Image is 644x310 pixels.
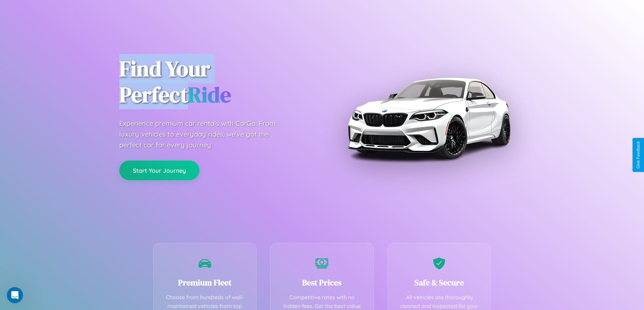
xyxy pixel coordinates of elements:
iframe: Intercom live chat [7,287,23,303]
h3: Best Prices [281,277,363,288]
img: Premium BMW car rental vehicle [344,34,513,202]
button: Start Your Journey [119,161,199,180]
h3: Premium Fleet [164,277,246,288]
p: Experience premium car rentals with CarGo. From luxury vehicles to everyday rides, we've got the ... [119,118,288,150]
span: Ride [188,80,231,109]
h3: Safe & Secure [398,277,481,288]
div: Give Feedback [636,141,641,169]
h1: Find Your Perfect [119,56,312,108]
